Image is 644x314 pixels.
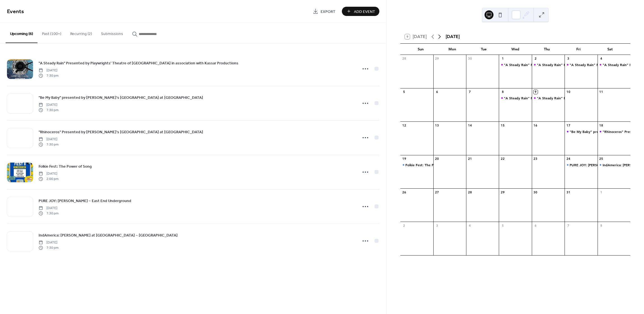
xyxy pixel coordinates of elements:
div: "A Steady Rain" Presented by Playwrights' Theatre of East Hampton in association with Kassar Prod... [499,96,532,100]
button: Add Event [342,7,379,16]
div: 27 [435,190,439,194]
div: IndAmerica: Inda Eaton at LTV Studios ~ East End Underground [598,163,630,167]
div: 17 [566,123,570,127]
div: "A Steady Rain" Presented by Playwrights' Theatre of East Hampton in association with Kassar Prod... [598,62,630,67]
div: 1 [599,190,603,194]
a: "Rhinoceros" Presented by [PERSON_NAME]'s [GEOGRAPHIC_DATA] at [GEOGRAPHIC_DATA] [39,129,203,135]
div: 29 [500,190,505,194]
div: "A Steady Rain" Presented by Playwrights' Theatre of East Hampton in association with Kassar Prod... [532,62,565,67]
div: 31 [566,190,570,194]
div: 5 [500,223,505,228]
div: 25 [599,157,603,161]
div: PURE JOY: Paige Patterson ~ East End Underground [565,163,597,167]
a: "Be My Baby" presented by [PERSON_NAME]'s [GEOGRAPHIC_DATA] at [GEOGRAPHIC_DATA] [39,94,203,101]
span: [DATE] [39,240,58,245]
div: Wed [500,44,531,55]
span: [DATE] [39,102,58,107]
div: Sun [405,44,436,55]
div: 3 [566,57,570,61]
div: 5 [402,90,406,94]
div: 18 [599,123,603,127]
div: "Be My Baby" presented by Playwright's Theater of East Hampton at LTV Studios [565,129,597,134]
div: 14 [468,123,472,127]
div: Tue [468,44,500,55]
div: "A Steady Rain" Presented by Playwrights' Theatre of East Hampton in association with Kassar Prod... [565,62,597,67]
div: Folkie Fest: The Power of Song [405,163,455,167]
div: 1 [500,57,505,61]
div: 29 [435,57,439,61]
div: 6 [435,90,439,94]
div: "A Steady Rain" Presented by Playwrights' Theatre of East Hampton in association with Kassar Prod... [499,62,532,67]
span: "A Steady Rain" Presented by Playwrights' Theatre of [GEOGRAPHIC_DATA] in association with Kassar... [39,60,238,66]
div: "Rhinoceros" Presented by Playwright's Theater of East Hampton at LTV Studios [598,129,630,134]
a: Folkie Fest: The Power of Song [39,163,92,170]
div: "A Steady Rain" Presented by Playwrights' Theatre of East Hampton in association with Kassar Prod... [532,96,565,100]
div: 28 [402,57,406,61]
span: IndAmerica: [PERSON_NAME] at [GEOGRAPHIC_DATA] ~ [GEOGRAPHIC_DATA] [39,233,178,238]
div: 6 [533,223,538,228]
div: 13 [435,123,439,127]
a: "A Steady Rain" Presented by Playwrights' Theatre of [GEOGRAPHIC_DATA] in association with Kassar... [39,60,238,66]
span: Export [321,9,335,15]
span: [DATE] [39,206,58,211]
span: Add Event [354,9,375,15]
div: 28 [468,190,472,194]
span: 7:30 pm [39,245,58,250]
span: "Be My Baby" presented by [PERSON_NAME]'s [GEOGRAPHIC_DATA] at [GEOGRAPHIC_DATA] [39,95,203,101]
div: 4 [599,57,603,61]
span: Events [7,6,24,17]
div: 30 [533,190,538,194]
span: 7:30 pm [39,73,58,78]
button: Past (100+) [37,23,66,43]
span: 7:30 pm [39,211,58,216]
div: 21 [468,157,472,161]
span: [DATE] [39,68,58,73]
span: [DATE] [39,137,58,142]
div: 20 [435,157,439,161]
span: [DATE] [39,171,58,176]
span: "Rhinoceros" Presented by [PERSON_NAME]'s [GEOGRAPHIC_DATA] at [GEOGRAPHIC_DATA] [39,129,203,135]
div: Folkie Fest: The Power of Song [400,163,433,167]
button: Upcoming (6) [6,23,37,43]
div: 3 [435,223,439,228]
div: 4 [468,223,472,228]
div: 8 [500,90,505,94]
div: 7 [566,223,570,228]
a: PURE JOY: [PERSON_NAME] ~ East End Underground [39,198,131,204]
span: 7:30 pm [39,107,58,113]
div: 11 [599,90,603,94]
div: 16 [533,123,538,127]
button: Recurring (2) [66,23,97,43]
div: 7 [468,90,472,94]
div: 22 [500,157,505,161]
span: 7:30 pm [39,142,58,147]
div: 19 [402,157,406,161]
div: 12 [402,123,406,127]
a: IndAmerica: [PERSON_NAME] at [GEOGRAPHIC_DATA] ~ [GEOGRAPHIC_DATA] [39,232,178,238]
span: Folkie Fest: The Power of Song [39,164,92,170]
div: 8 [599,223,603,228]
div: 26 [402,190,406,194]
div: Sat [594,44,626,55]
div: 10 [566,90,570,94]
div: Fri [563,44,594,55]
div: 24 [566,157,570,161]
div: 2 [533,57,538,61]
div: Mon [436,44,468,55]
div: [DATE] [446,33,460,40]
div: 2 [402,223,406,228]
div: Thu [531,44,563,55]
span: 2:00 pm [39,176,58,181]
div: 23 [533,157,538,161]
span: PURE JOY: [PERSON_NAME] ~ East End Underground [39,198,131,204]
div: 30 [468,57,472,61]
div: 9 [533,90,538,94]
button: Submissions [97,23,128,43]
a: Export [309,7,340,16]
div: 15 [500,123,505,127]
